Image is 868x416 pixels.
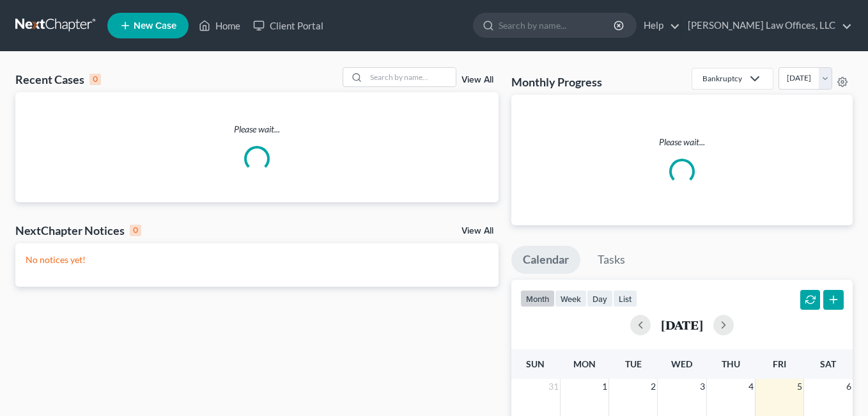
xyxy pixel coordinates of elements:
[461,76,493,84] a: View All
[15,123,499,136] p: Please wait...
[820,358,836,369] span: Sat
[699,379,706,394] span: 3
[520,290,555,307] button: month
[845,379,853,394] span: 6
[587,290,613,307] button: day
[671,358,692,369] span: Wed
[134,21,176,31] span: New Case
[625,358,642,369] span: Tue
[247,14,330,37] a: Client Portal
[26,253,488,266] p: No notices yet!
[773,358,786,369] span: Fri
[613,290,637,307] button: list
[89,74,101,85] div: 0
[796,379,803,394] span: 5
[722,358,740,369] span: Thu
[130,225,141,236] div: 0
[511,246,580,274] a: Calendar
[15,223,141,238] div: NextChapter Notices
[573,358,596,369] span: Mon
[649,379,657,394] span: 2
[555,290,587,307] button: week
[586,246,637,274] a: Tasks
[192,14,247,37] a: Home
[681,14,852,37] a: [PERSON_NAME] Law Offices, LLC
[547,379,560,394] span: 31
[511,74,602,90] h3: Monthly Progress
[601,379,608,394] span: 1
[461,227,493,236] a: View All
[526,358,545,369] span: Sun
[637,14,680,37] a: Help
[522,136,842,148] p: Please wait...
[15,72,101,87] div: Recent Cases
[702,73,742,84] div: Bankruptcy
[747,379,755,394] span: 4
[661,318,703,332] h2: [DATE]
[366,68,456,86] input: Search by name...
[499,13,616,37] input: Search by name...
